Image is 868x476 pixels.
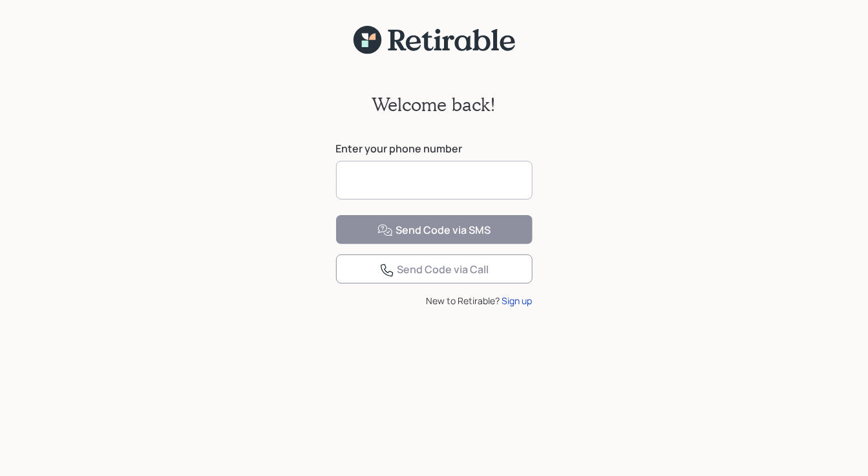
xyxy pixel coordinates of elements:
button: Send Code via SMS [336,215,533,244]
div: Sign up [502,294,533,307]
label: Enter your phone number [336,141,533,156]
h2: Welcome back! [372,94,496,116]
button: Send Code via Call [336,254,533,284]
div: Send Code via SMS [377,223,491,238]
div: New to Retirable? [336,294,533,307]
div: Send Code via Call [379,262,489,278]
